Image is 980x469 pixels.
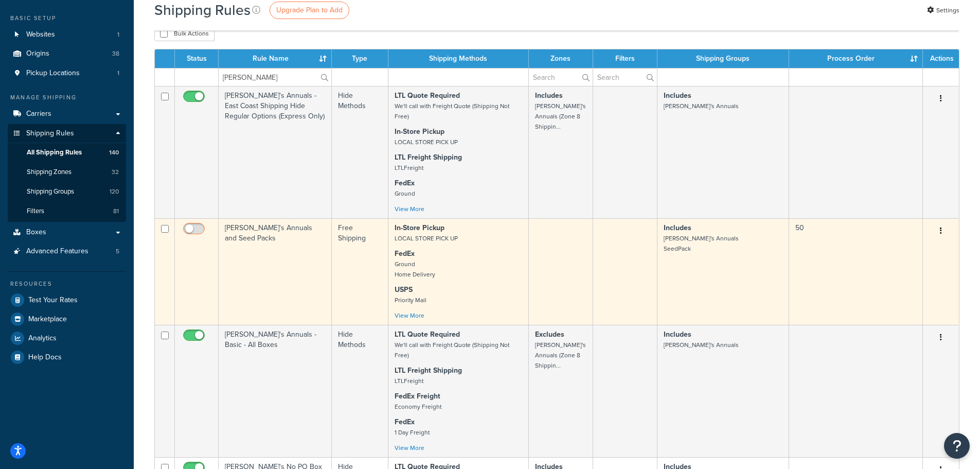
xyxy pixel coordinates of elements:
a: Shipping Groups 120 [8,182,126,201]
a: Websites 1 [8,25,126,44]
a: View More [395,204,424,214]
a: View More [395,311,424,320]
small: Ground [395,189,415,198]
a: Upgrade Plan to Add [270,2,349,19]
span: Filters [27,207,44,216]
strong: LTL Quote Required [395,329,460,340]
small: [PERSON_NAME]'s Annuals SeedPack [664,234,739,253]
span: Shipping Groups [27,187,74,196]
li: Shipping Rules [8,124,126,222]
li: Shipping Zones [8,163,126,182]
span: 120 [110,187,119,196]
li: Websites [8,25,126,44]
td: Hide Methods [332,86,388,218]
strong: Includes [664,90,691,101]
th: Filters [593,49,657,68]
small: We'll call with Freight Quote (Shipping Not Free) [395,101,509,121]
li: Shipping Groups [8,182,126,201]
li: All Shipping Rules [8,143,126,162]
strong: FedEx [395,178,415,188]
small: [PERSON_NAME]'s Annuals (Zone 8 Shippin... [535,340,586,370]
th: Shipping Methods [388,49,529,68]
strong: LTL Quote Required [395,90,460,101]
a: Origins 38 [8,44,126,63]
a: All Shipping Rules 140 [8,143,126,162]
span: All Shipping Rules [27,148,82,157]
td: Hide Methods [332,325,388,457]
small: Ground Home Delivery [395,259,435,279]
small: LTLFreight [395,376,423,386]
small: LTLFreight [395,163,423,172]
a: Marketplace [8,310,126,328]
a: Filters 81 [8,202,126,221]
strong: FedEx [395,416,415,427]
td: 50 [789,218,923,325]
li: Filters [8,202,126,221]
span: 1 [117,30,119,39]
span: Upgrade Plan to Add [276,5,343,15]
span: Marketplace [28,315,67,324]
span: Carriers [26,110,51,118]
div: Basic Setup [8,14,126,23]
span: 32 [112,168,119,177]
a: Help Docs [8,348,126,367]
strong: FedEx [395,248,415,259]
span: 38 [112,49,119,58]
button: Bulk Actions [154,26,215,41]
th: Rule Name : activate to sort column ascending [219,49,332,68]
th: Zones [529,49,594,68]
li: Advanced Features [8,242,126,261]
small: We'll call with Freight Quote (Shipping Not Free) [395,340,509,360]
th: Status [175,49,219,68]
td: [PERSON_NAME]'s Annuals - East Coast Shipping Hide Regular Options (Express Only) [219,86,332,218]
strong: Includes [535,90,563,101]
th: Actions [923,49,959,68]
span: Test Your Rates [28,296,78,305]
a: Analytics [8,329,126,348]
div: Resources [8,280,126,288]
small: [PERSON_NAME]'s Annuals [664,340,739,350]
strong: LTL Freight Shipping [395,365,462,376]
span: 140 [109,148,119,157]
li: Origins [8,44,126,63]
span: Analytics [28,334,57,343]
input: Search [529,68,593,86]
a: Test Your Rates [8,291,126,309]
span: 81 [113,207,119,216]
th: Process Order : activate to sort column ascending [789,49,923,68]
small: Priority Mail [395,296,426,305]
a: Shipping Zones 32 [8,163,126,182]
strong: FedEx Freight [395,391,440,402]
span: 5 [116,247,119,256]
input: Search [593,68,657,86]
span: Shipping Rules [26,129,74,138]
input: Search [219,68,331,86]
a: Pickup Locations 1 [8,64,126,83]
span: Shipping Zones [27,168,72,177]
a: Carriers [8,105,126,124]
a: View More [395,443,424,453]
a: Advanced Features 5 [8,242,126,261]
small: 1 Day Freight [395,428,430,437]
span: Websites [26,30,55,39]
small: [PERSON_NAME]'s Annuals (Zone 8 Shippin... [535,101,586,131]
span: Boxes [26,228,46,237]
th: Type [332,49,388,68]
li: Pickup Locations [8,64,126,83]
small: LOCAL STORE PICK UP [395,234,458,243]
strong: USPS [395,284,413,295]
span: Pickup Locations [26,69,80,78]
td: [PERSON_NAME]'s Annuals and Seed Packs [219,218,332,325]
div: Manage Shipping [8,93,126,102]
strong: In-Store Pickup [395,222,444,233]
strong: Includes [664,222,691,233]
span: Advanced Features [26,247,88,256]
td: Free Shipping [332,218,388,325]
strong: In-Store Pickup [395,126,444,137]
span: 1 [117,69,119,78]
a: Settings [927,3,959,18]
small: [PERSON_NAME]'s Annuals [664,101,739,111]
